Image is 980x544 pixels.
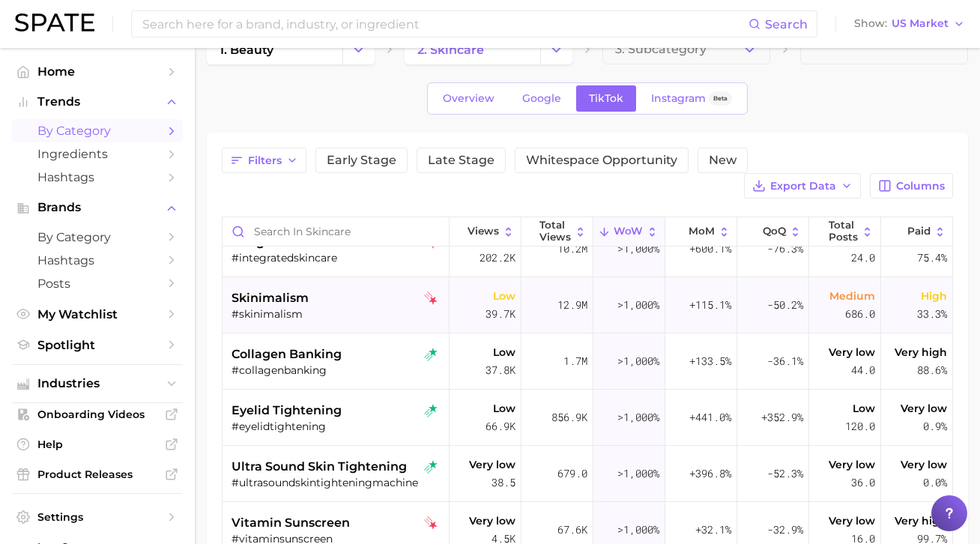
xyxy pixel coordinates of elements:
button: collagen bankingtiktok rising star#collagenbankingLow37.8k1.7m>1,000%+133.5%-36.1%Very low44.0Ver... [223,333,952,390]
span: Late Stage [428,154,494,166]
span: Very high [895,343,947,361]
span: 1.7m [563,352,587,370]
span: 0.9% [923,417,947,435]
button: Views [450,217,521,247]
span: -32.9% [767,521,803,539]
span: 686.0 [845,305,875,323]
span: +441.0% [689,408,731,426]
button: Paid [881,217,952,247]
button: Change Category [342,34,375,64]
span: Google [522,92,561,105]
a: Spotlight [12,333,183,357]
span: QoQ [763,226,786,238]
span: 66.9k [486,417,515,435]
button: skinimalismtiktok falling star#skinimalismLow39.7k12.9m>1,000%+115.1%-50.2%Medium686.0High33.3% [223,277,952,333]
span: +396.8% [689,465,731,483]
div: #collagenbanking [232,363,444,377]
span: eyelid tightening [232,402,342,420]
span: Spotlight [37,338,157,352]
button: Total Views [521,217,593,247]
div: #ultrasoundskintighteningmachine [232,476,444,489]
span: 10.2m [557,240,587,258]
span: Low [853,399,875,417]
span: >1,000% [617,297,659,312]
span: >1,000% [617,410,659,424]
span: Columns [896,180,945,193]
span: 39.7k [486,305,515,323]
span: >1,000% [617,466,659,480]
span: 1. beauty [220,43,273,57]
span: Show [854,19,887,28]
span: 679.0 [557,465,587,483]
span: Very low [469,456,515,474]
span: Low [493,343,515,361]
span: +115.1% [689,296,731,314]
span: Beta [713,92,728,105]
a: 2. skincare [405,34,540,64]
span: 120.0 [845,417,875,435]
span: 67.6k [557,521,587,539]
span: +32.1% [695,521,731,539]
span: 3. Subcategory [615,43,707,56]
button: MoM [665,217,737,247]
span: My Watchlist [37,307,157,321]
span: Instagram [651,92,706,105]
span: Early Stage [327,154,396,166]
span: Very low [901,399,947,417]
span: Very low [901,456,947,474]
span: MoM [689,226,715,238]
span: Views [468,226,499,238]
button: Filters [222,148,306,173]
button: eyelid tighteningtiktok rising star#eyelidtighteningLow66.9k856.9k>1,000%+441.0%+352.9%Low120.0Ve... [223,390,952,446]
span: Filters [248,154,282,167]
div: #skinimalism [232,307,444,321]
a: Settings [12,506,183,528]
span: -52.3% [767,465,803,483]
span: >1,000% [617,241,659,256]
span: US Market [892,19,949,28]
span: TikTok [589,92,623,105]
img: tiktok rising star [424,404,438,417]
span: 37.8k [486,361,515,379]
a: Home [12,60,183,83]
span: High [921,287,947,305]
img: tiktok rising star [424,460,438,474]
button: Export Data [744,173,861,199]
span: Very low [469,512,515,530]
span: +133.5% [689,352,731,370]
a: My Watchlist [12,303,183,326]
span: 0.0% [923,474,947,492]
span: skinimalism [232,289,309,307]
span: 856.9k [551,408,587,426]
span: Low [493,287,515,305]
button: ultra sound skin tighteningtiktok rising star#ultrasoundskintighteningmachineVery low38.5679.0>1,... [223,446,952,502]
a: Hashtags [12,249,183,272]
span: 44.0 [851,361,875,379]
span: New [709,154,736,166]
span: Hashtags [37,253,157,268]
a: 1. beauty [207,34,342,64]
span: Paid [907,226,931,238]
span: 24.0 [851,249,875,267]
span: by Category [37,230,157,244]
a: Overview [430,85,507,112]
a: TikTok [576,85,636,112]
span: Total Views [539,220,571,243]
button: Columns [870,173,953,199]
span: Very low [829,512,875,530]
span: 202.2k [480,249,515,267]
input: Search in skincare [223,217,449,246]
span: 12.9m [557,296,587,314]
button: Trends [12,91,183,113]
img: SPATE [15,13,94,31]
button: QoQ [737,217,809,247]
span: Whitespace Opportunity [526,154,677,166]
button: Brands [12,196,183,219]
span: vitamin sunscreen [232,514,350,532]
span: +600.1% [689,240,731,258]
span: 38.5 [491,474,515,492]
span: -76.3% [767,240,803,258]
span: Brands [37,201,157,214]
button: Total Posts [809,217,881,247]
span: collagen banking [232,345,342,363]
